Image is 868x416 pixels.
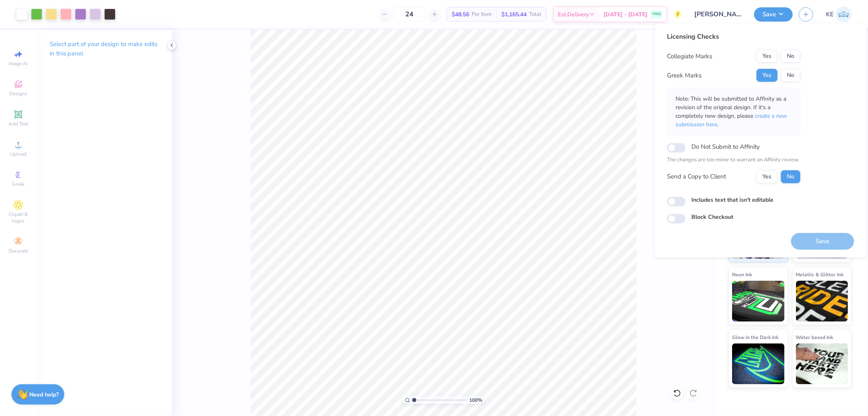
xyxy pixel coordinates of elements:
p: Select part of your design to make edits in this panel [50,40,159,58]
img: Water based Ink [796,343,848,384]
span: Greek [12,181,25,187]
strong: Need help? [30,391,59,398]
button: No [781,69,800,82]
input: – – [394,7,425,22]
img: Glow in the Dark Ink [732,343,785,384]
span: Est. Delivery [558,10,589,19]
img: Kent Everic Delos Santos [836,7,852,22]
label: Block Checkout [691,213,733,221]
input: Untitled Design [688,6,748,22]
div: Send a Copy to Client [667,172,726,181]
span: 100 % [469,396,482,404]
img: Neon Ink [732,281,785,321]
span: Glow in the Dark Ink [732,333,778,341]
span: Water based Ink [796,333,833,341]
button: No [781,50,800,63]
div: Greek Marks [667,71,702,80]
span: Neon Ink [732,270,752,279]
label: Includes text that isn't editable [691,195,774,204]
span: Per Item [472,10,492,19]
div: Collegiate Marks [667,52,712,61]
img: Metallic & Glitter Ink [796,281,848,321]
button: Yes [756,69,778,82]
span: KE [826,10,834,19]
span: Total [529,10,541,19]
button: Yes [756,50,778,63]
p: The changes are too minor to warrant an Affinity review. [667,156,800,164]
span: $48.56 [452,10,469,19]
div: Licensing Checks [667,32,800,42]
span: Add Text [9,121,28,127]
span: Clipart & logos [4,211,33,224]
span: create a new submission here [676,112,787,128]
span: Decorate [9,248,28,254]
span: Designs [9,90,27,97]
span: [DATE] - [DATE] [603,10,647,19]
span: FREE [652,11,661,17]
span: Metallic & Glitter Ink [796,270,844,279]
span: Upload [10,151,26,157]
button: Save [754,7,793,22]
span: Image AI [9,60,28,67]
button: Yes [756,170,778,183]
label: Do Not Submit to Affinity [691,141,760,152]
span: $1,165.44 [501,10,527,19]
button: No [781,170,800,183]
a: KE [826,7,852,22]
p: Note: This will be submitted to Affinity as a revision of the original design. If it's a complete... [676,95,792,129]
